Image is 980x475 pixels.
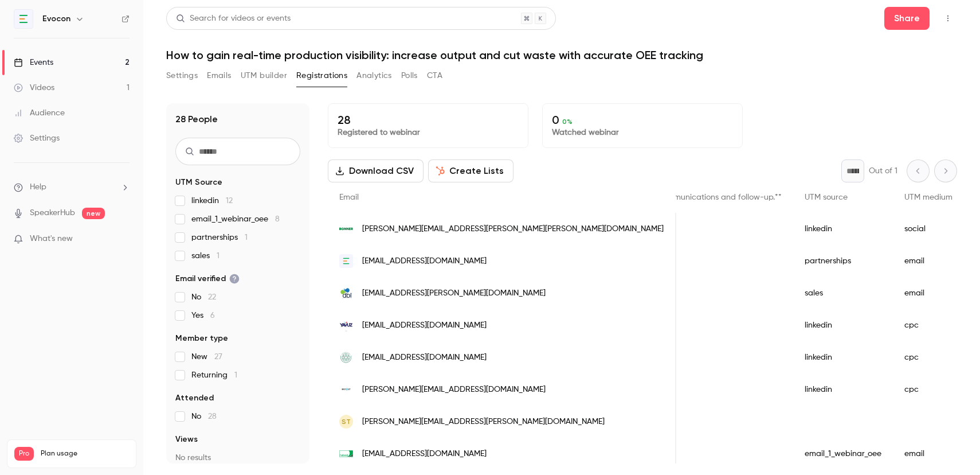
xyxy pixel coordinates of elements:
span: Member type [175,333,228,344]
span: 0 % [562,118,573,126]
span: 12 [226,197,233,205]
img: yavuz.ba [339,318,353,332]
span: UTM medium [904,193,952,201]
p: No results [175,452,300,464]
span: 27 [214,353,222,361]
div: Videos [14,82,54,94]
img: dbl-group.com [339,286,353,300]
p: Out of 1 [869,165,897,177]
span: [PERSON_NAME][EMAIL_ADDRESS][DOMAIN_NAME] [362,384,546,396]
span: 22 [208,293,216,301]
p: 28 [338,113,519,127]
button: Registrations [296,67,347,85]
span: partnerships [191,232,248,243]
span: Email verified [175,273,240,285]
span: Email [339,193,359,201]
span: What's new [30,233,73,245]
span: 28 [208,412,217,421]
span: Plan usage [41,449,129,458]
h6: Evocon [42,13,70,25]
p: Watched webinar [552,127,733,138]
img: biovast.lt [339,383,353,396]
span: New [191,351,222,363]
div: Settings [14,133,60,144]
div: cpc [893,341,964,373]
span: Yes [191,310,215,321]
button: Settings [166,67,198,85]
button: Polls [401,67,418,85]
span: Help [30,181,46,193]
span: [EMAIL_ADDRESS][DOMAIN_NAME] [362,320,487,332]
span: [EMAIL_ADDRESS][PERSON_NAME][DOMAIN_NAME] [362,287,546,299]
span: 1 [245,233,248,242]
img: Evocon [14,10,33,28]
button: Emails [207,67,231,85]
div: cpc [893,309,964,341]
span: UTM Source [175,177,222,188]
span: No [191,291,216,303]
span: [EMAIL_ADDRESS][DOMAIN_NAME] [362,352,487,364]
img: bosnaplod.ba [339,351,353,364]
h1: How to gain real-time production visibility: increase output and cut waste with accurate OEE trac... [166,48,957,62]
span: ST [342,416,351,427]
button: Share [884,7,930,30]
button: UTM builder [241,67,287,85]
div: linkedin [793,341,893,373]
div: email [893,438,964,470]
div: Audience [14,107,65,119]
div: linkedin [793,309,893,341]
img: evocon.com [339,254,353,268]
span: linkedin [191,195,233,207]
img: bonner.ie [339,222,353,236]
span: Attended [175,392,214,404]
span: 1 [234,371,237,379]
img: habasit.com [339,447,353,461]
span: sales [191,250,219,262]
div: sales [793,277,893,309]
span: No [191,411,217,422]
p: 0 [552,113,733,127]
span: Pro [14,447,34,461]
span: 1 [217,252,219,260]
span: 6 [210,312,215,320]
div: email [893,277,964,309]
span: [EMAIL_ADDRESS][DOMAIN_NAME] [362,448,487,460]
button: CTA [427,67,442,85]
span: [EMAIL_ADDRESS][DOMAIN_NAME] [362,255,487,267]
div: linkedin [793,373,893,406]
span: 8 [275,215,280,223]
span: Views [175,434,198,445]
button: Download CSV [328,159,424,182]
div: email [893,245,964,277]
span: email_1_webinar_oee [191,213,280,225]
button: Create Lists [428,159,513,182]
span: [PERSON_NAME][EMAIL_ADDRESS][PERSON_NAME][PERSON_NAME][DOMAIN_NAME] [362,223,664,235]
span: UTM source [805,193,848,201]
li: help-dropdown-opener [14,181,130,193]
h1: 28 People [175,112,218,126]
div: linkedin [793,213,893,245]
span: [PERSON_NAME][EMAIL_ADDRESS][PERSON_NAME][DOMAIN_NAME] [362,416,605,428]
span: new [82,208,105,219]
div: email_1_webinar_oee [793,438,893,470]
div: cpc [893,373,964,406]
span: Returning [191,369,237,381]
iframe: Noticeable Trigger [116,234,130,244]
div: partnerships [793,245,893,277]
div: Search for videos or events [176,13,291,25]
a: SpeakerHub [30,207,75,219]
div: social [893,213,964,245]
div: Events [14,57,53,68]
button: Analytics [356,67,392,85]
p: Registered to webinar [338,127,519,138]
